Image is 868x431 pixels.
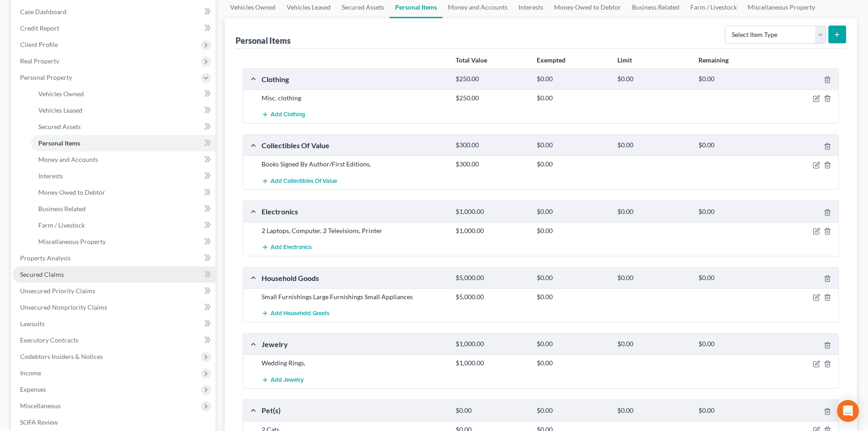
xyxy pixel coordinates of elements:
div: $5,000.00 [451,292,532,301]
span: Business Related [38,205,86,213]
span: Money and Accounts [38,156,98,163]
div: Jewelry [257,339,451,349]
div: 2 Laptops, Computer, 2 Televisions, Printer [257,226,451,235]
span: Secured Assets [38,123,81,130]
a: Miscellaneous Property [31,234,216,250]
div: $250.00 [451,75,532,83]
span: SOFA Review [20,418,58,426]
strong: Total Value [456,56,487,64]
a: Money Owed to Debtor [31,184,216,201]
div: $0.00 [532,226,613,235]
span: Miscellaneous Property [38,238,106,245]
a: Vehicles Owned [31,86,216,102]
span: Real Property [20,57,59,65]
div: $0.00 [613,340,693,348]
div: $300.00 [451,141,532,150]
div: $1,000.00 [451,358,532,368]
span: Personal Property [20,73,72,81]
a: Interests [31,168,216,184]
span: Expenses [20,385,46,393]
span: Lawsuits [20,320,45,327]
div: $0.00 [613,141,693,150]
span: Add Household Goods [271,310,329,317]
span: Vehicles Owned [38,90,84,98]
div: $0.00 [694,75,775,83]
div: $0.00 [532,75,613,83]
div: $250.00 [451,93,532,103]
span: Add Jewelry [271,376,304,384]
a: Personal Items [31,135,216,151]
a: Business Related [31,201,216,217]
span: Income [20,369,41,377]
button: Add Household Goods [262,305,329,322]
span: Personal Items [38,139,80,147]
span: Miscellaneous [20,402,61,410]
div: $0.00 [532,292,613,301]
div: Collectibles Of Value [257,140,451,150]
strong: Limit [617,56,632,64]
a: Secured Claims [13,266,216,283]
span: Money Owed to Debtor [38,188,105,196]
div: $0.00 [613,406,693,415]
a: Farm / Livestock [31,217,216,234]
div: Clothing [257,74,451,84]
span: Secured Claims [20,270,64,278]
div: $0.00 [694,406,775,415]
a: Lawsuits [13,316,216,332]
span: Credit Report [20,24,59,32]
span: Case Dashboard [20,8,67,16]
div: $0.00 [532,358,613,368]
div: $0.00 [532,406,613,415]
strong: Remaining [699,56,729,64]
div: $0.00 [694,141,775,150]
div: Books Signed By Author/First Editions, [257,160,451,169]
a: SOFA Review [13,414,216,431]
div: $0.00 [532,274,613,282]
a: Money and Accounts [31,151,216,168]
span: Vehicles Leased [38,106,82,114]
span: Farm / Livestock [38,221,85,229]
div: $1,000.00 [451,226,532,235]
a: Secured Assets [31,119,216,135]
div: $0.00 [532,93,613,103]
div: $0.00 [451,406,532,415]
span: Add Electronics [271,244,312,251]
a: Vehicles Leased [31,102,216,119]
a: Case Dashboard [13,4,216,20]
a: Unsecured Nonpriority Claims [13,299,216,316]
span: Unsecured Priority Claims [20,287,95,295]
div: Misc. clothing [257,93,451,103]
div: $300.00 [451,160,532,169]
div: $0.00 [532,141,613,150]
div: Household Goods [257,273,451,283]
a: Credit Report [13,20,216,36]
div: Pet(s) [257,405,451,415]
div: $0.00 [694,208,775,216]
div: $1,000.00 [451,340,532,348]
div: Wedding Rings, [257,358,451,368]
div: Electronics [257,207,451,216]
button: Add Jewelry [262,371,304,388]
div: $0.00 [694,274,775,282]
div: $1,000.00 [451,208,532,216]
div: $0.00 [613,274,693,282]
button: Add Collectibles Of Value [262,172,337,189]
span: Interests [38,172,63,180]
button: Add Electronics [262,239,312,256]
span: Executory Contracts [20,336,78,344]
div: $0.00 [532,208,613,216]
div: $5,000.00 [451,274,532,282]
span: Property Analysis [20,254,71,262]
span: Unsecured Nonpriority Claims [20,303,107,311]
span: Codebtors Insiders & Notices [20,353,103,360]
span: Add Collectibles Of Value [271,177,337,185]
a: Executory Contracts [13,332,216,348]
span: Client Profile [20,41,58,48]
div: Open Intercom Messenger [837,400,859,422]
div: Small Furnishings Large Furnishings Small Appliances [257,292,451,301]
div: $0.00 [613,208,693,216]
div: $0.00 [694,340,775,348]
div: $0.00 [613,75,693,83]
div: $0.00 [532,340,613,348]
div: $0.00 [532,160,613,169]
